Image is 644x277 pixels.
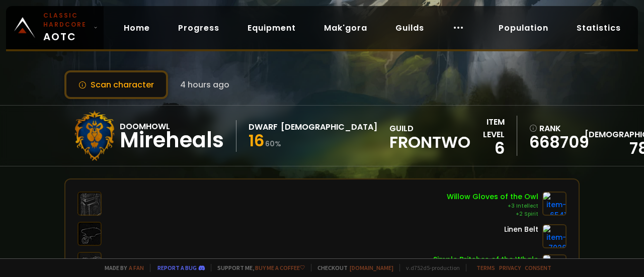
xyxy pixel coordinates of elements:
[180,78,229,91] span: 4 hours ago
[316,18,375,38] a: Mak'gora
[399,264,460,271] span: v. d752d5 - production
[281,121,377,133] div: [DEMOGRAPHIC_DATA]
[239,18,304,38] a: Equipment
[447,210,538,218] div: +2 Spirit
[157,264,197,271] a: Report a bug
[265,139,281,149] small: 60 %
[311,264,393,271] span: Checkout
[43,11,90,44] span: AOTC
[249,121,278,133] div: Dwarf
[389,135,470,150] span: Frontwo
[255,264,305,271] a: Buy me a coffee
[433,254,538,265] div: Simple Britches of the Whale
[387,18,432,38] a: Guilds
[6,6,104,49] a: Classic HardcoreAOTC
[129,264,144,271] a: a fan
[120,120,224,133] div: Doomhowl
[120,133,224,148] div: Mireheals
[64,70,168,99] button: Scan character
[211,264,305,271] span: Support me,
[476,264,495,271] a: Terms
[99,264,144,271] span: Made by
[542,224,567,248] img: item-7026
[170,18,227,38] a: Progress
[491,18,556,38] a: Population
[529,122,579,135] div: rank
[447,202,538,210] div: +3 Intellect
[529,135,579,150] a: 668709
[389,122,470,150] div: guild
[569,18,629,38] a: Statistics
[542,192,567,216] img: item-6541
[525,264,551,271] a: Consent
[470,116,505,141] div: item level
[249,129,264,152] span: 16
[447,192,538,202] div: Willow Gloves of the Owl
[504,224,538,235] div: Linen Belt
[499,264,521,271] a: Privacy
[350,264,393,271] a: [DOMAIN_NAME]
[43,11,90,29] small: Classic Hardcore
[116,18,158,38] a: Home
[470,141,505,156] div: 6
